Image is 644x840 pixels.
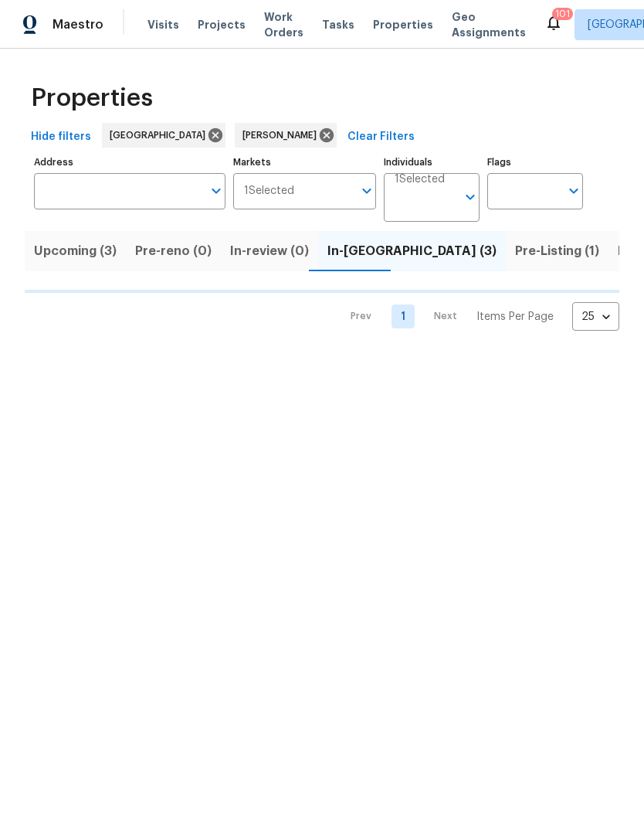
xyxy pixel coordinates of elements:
p: Items Per Page [476,309,554,325]
div: [GEOGRAPHIC_DATA] [102,123,225,148]
span: Upcoming (3) [34,240,117,262]
button: Open [459,186,481,208]
button: Open [563,180,585,202]
span: Maestro [53,17,103,32]
label: Markets [233,158,377,167]
label: Flags [487,158,583,167]
span: In-review (0) [230,240,309,262]
span: 1 Selected [244,185,294,198]
span: Tasks [322,19,354,30]
span: Visits [147,17,179,32]
span: Hide filters [31,128,91,147]
span: Properties [373,17,433,32]
span: Pre-Listing (1) [515,240,599,262]
span: Geo Assignments [452,9,526,40]
div: 101 [555,6,570,22]
button: Hide filters [25,123,97,151]
span: Clear Filters [347,128,415,147]
span: Projects [198,17,246,32]
div: 25 [572,297,619,337]
div: [PERSON_NAME] [235,123,337,148]
span: [GEOGRAPHIC_DATA] [110,128,212,143]
span: Work Orders [264,9,303,40]
a: Goto page 1 [391,304,415,328]
span: [PERSON_NAME] [242,128,323,143]
button: Open [356,180,378,202]
span: Pre-reno (0) [135,240,212,262]
label: Address [34,158,225,167]
label: Individuals [384,158,480,167]
button: Clear Filters [341,123,421,151]
span: 1 Selected [395,173,445,186]
span: Properties [31,90,153,106]
span: In-[GEOGRAPHIC_DATA] (3) [327,240,497,262]
nav: Pagination Navigation [336,302,619,331]
button: Open [205,180,227,202]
